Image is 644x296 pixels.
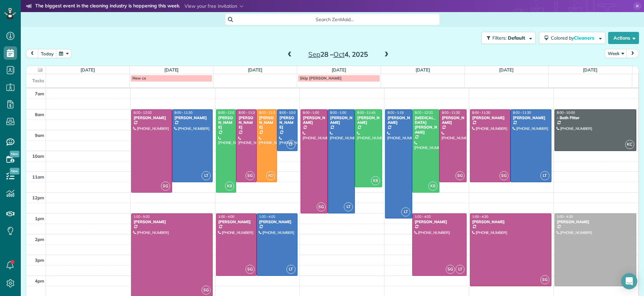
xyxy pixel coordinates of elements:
button: today [38,49,57,58]
div: [PERSON_NAME] [441,115,465,125]
span: LT [455,265,465,274]
span: K8 [428,182,437,191]
a: [DATE] [416,67,430,72]
span: SG [161,182,170,191]
div: [PERSON_NAME] [218,219,255,224]
span: 1:00 - 4:30 [557,214,573,219]
div: [PERSON_NAME] [472,115,509,120]
span: 8:00 - 1:15 [387,110,404,115]
span: SG [246,265,255,274]
span: SG [499,171,508,180]
a: [DATE] [583,67,597,72]
span: 8:00 - 12:00 [133,110,152,115]
div: [PERSON_NAME] [303,115,326,125]
div: - Bath Fitter [556,115,634,120]
span: 8:00 - 1:00 [303,110,319,115]
span: LT [540,171,549,180]
span: 1:00 - 4:00 [259,214,275,219]
button: Filters: Default [481,32,536,44]
span: 8:00 - 11:30 [472,110,490,115]
span: SG [202,286,211,295]
span: Skip [PERSON_NAME] [300,76,341,81]
span: 8:00 - 11:30 [513,110,531,115]
div: [PERSON_NAME] [238,115,255,130]
a: [DATE] [332,67,346,72]
div: [PERSON_NAME] [259,115,275,130]
a: [DATE] [80,67,95,72]
span: SG [455,171,465,180]
div: [PERSON_NAME] [330,115,353,125]
a: Filters: Default [478,32,536,44]
span: Oct [333,50,344,58]
button: Week [605,49,627,58]
span: Colored by [551,35,597,41]
span: 11am [32,174,44,180]
div: [PERSON_NAME] [174,115,211,120]
span: 1:00 - 5:00 [133,214,150,219]
span: Default [508,35,526,41]
span: K8 [225,182,234,191]
div: [PERSON_NAME] [387,115,410,125]
div: [PERSON_NAME] [357,115,380,125]
span: KC [625,140,634,149]
span: New cx [132,76,146,81]
span: 1pm [35,216,44,221]
span: 8:00 - 11:30 [259,110,277,115]
span: 12pm [32,195,44,200]
span: SG [446,265,455,274]
span: 8:00 - 10:00 [557,110,575,115]
span: Filters: [492,35,506,41]
div: [PERSON_NAME] [133,219,211,224]
strong: The biggest event in the cleaning industry is happening this week. [35,3,180,10]
span: 8:00 - 1:00 [330,110,346,115]
div: [PERSON_NAME] [513,115,549,120]
span: Sep [308,50,320,58]
a: [DATE] [248,67,262,72]
button: next [626,49,639,58]
span: LT [401,207,410,216]
span: 7am [35,91,44,96]
h2: 28 – 4, 2025 [296,51,380,58]
button: Colored byCleaners [539,32,605,44]
span: 1:00 - 4:00 [218,214,234,219]
span: Cleaners [574,35,595,41]
div: [PERSON_NAME] [259,219,296,224]
span: SG [317,202,326,211]
button: prev [26,49,39,58]
button: Actions [608,32,639,44]
span: 8:00 - 11:45 [357,110,375,115]
span: 2pm [35,237,44,242]
span: 4pm [35,278,44,284]
span: SG [246,171,255,180]
span: 8:00 - 12:00 [415,110,433,115]
span: LT [286,140,296,149]
a: [DATE] [164,67,179,72]
div: [PERSON_NAME] [279,115,296,130]
span: 8:00 - 12:00 [218,110,236,115]
span: LT [202,171,211,180]
span: 3pm [35,257,44,263]
span: AD [266,171,275,180]
span: 8:00 - 10:00 [279,110,298,115]
div: Open Intercom Messenger [621,273,637,289]
div: [PERSON_NAME] [414,219,465,224]
a: [DATE] [499,67,514,72]
span: SG [540,275,549,284]
span: 1:00 - 4:30 [472,214,488,219]
span: LT [286,265,296,274]
span: 10am [32,153,44,159]
span: New [10,168,19,175]
div: [PERSON_NAME] [218,115,234,130]
div: [PERSON_NAME] [133,115,170,120]
span: New [10,151,19,157]
div: [PERSON_NAME] [472,219,549,224]
span: K8 [371,176,380,185]
span: LT [344,202,353,211]
span: 8:00 - 11:30 [238,110,257,115]
span: 1:00 - 4:00 [415,214,431,219]
div: [MEDICAL_DATA][PERSON_NAME] [414,115,437,135]
span: 9am [35,133,44,138]
span: 8am [35,112,44,117]
span: 8:00 - 11:30 [442,110,460,115]
div: [PERSON_NAME] [556,219,634,224]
